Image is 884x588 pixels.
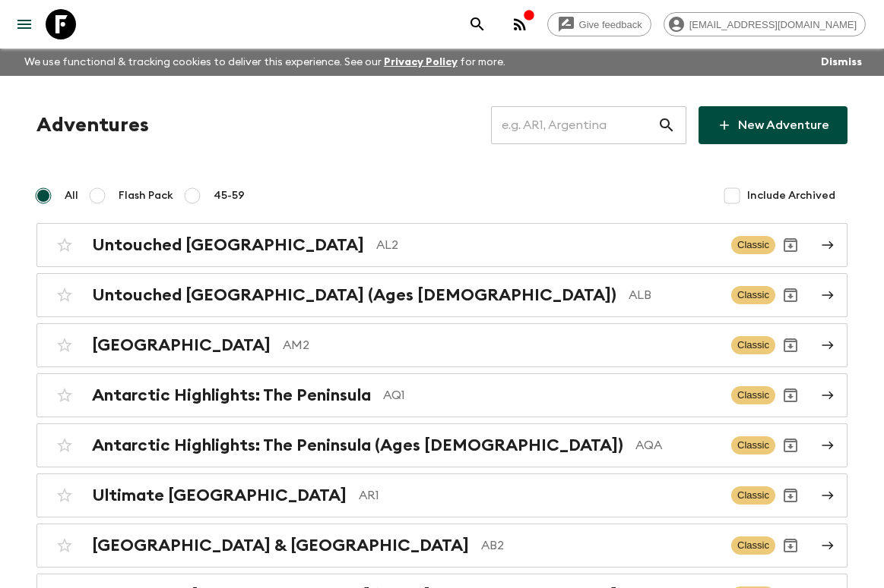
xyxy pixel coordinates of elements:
p: ALB [629,286,719,304]
div: [EMAIL_ADDRESS][DOMAIN_NAME] [664,12,866,36]
span: Classic [731,436,775,454]
p: AQ1 [383,386,719,404]
span: Flash Pack [119,188,173,203]
span: Classic [731,286,775,304]
a: Antarctic Highlights: The Peninsula (Ages [DEMOGRAPHIC_DATA])AQAClassicArchive [36,423,848,467]
h2: Ultimate [GEOGRAPHIC_DATA] [92,486,347,505]
button: Archive [775,330,806,360]
button: Archive [775,280,806,310]
h1: Adventures [36,110,149,140]
h2: [GEOGRAPHIC_DATA] & [GEOGRAPHIC_DATA] [92,536,469,555]
span: Include Archived [747,188,835,203]
span: Classic [731,386,775,404]
span: Give feedback [571,19,651,30]
a: Untouched [GEOGRAPHIC_DATA]AL2ClassicArchive [36,223,848,267]
button: Archive [775,380,806,410]
h2: [GEOGRAPHIC_DATA] [92,335,271,355]
button: search adventures [462,9,493,39]
a: Untouched [GEOGRAPHIC_DATA] (Ages [DEMOGRAPHIC_DATA])ALBClassicArchive [36,273,848,317]
p: We use functional & tracking cookies to deliver this experience. See our for more. [18,49,512,76]
a: Give feedback [547,12,651,36]
a: Ultimate [GEOGRAPHIC_DATA]AR1ClassicArchive [36,473,848,517]
span: Classic [731,536,775,555]
input: e.g. AR1, Argentina [491,104,657,146]
p: AB2 [481,536,719,555]
span: All [65,188,78,203]
span: Classic [731,336,775,354]
a: New Adventure [699,106,848,144]
h2: Antarctic Highlights: The Peninsula [92,385,371,405]
p: AM2 [283,336,719,354]
button: Archive [775,480,806,511]
a: [GEOGRAPHIC_DATA]AM2ClassicArchive [36,323,848,367]
button: menu [9,9,40,39]
button: Archive [775,230,806,260]
p: AL2 [376,236,719,254]
h2: Untouched [GEOGRAPHIC_DATA] (Ages [DEMOGRAPHIC_DATA]) [92,285,616,305]
a: [GEOGRAPHIC_DATA] & [GEOGRAPHIC_DATA]AB2ClassicArchive [36,524,848,568]
button: Archive [775,430,806,461]
button: Dismiss [817,52,866,73]
button: Archive [775,530,806,561]
a: Privacy Policy [384,57,458,68]
span: Classic [731,486,775,505]
a: Antarctic Highlights: The PeninsulaAQ1ClassicArchive [36,373,848,417]
p: AR1 [359,486,719,505]
span: 45-59 [214,188,245,203]
span: Classic [731,236,775,254]
h2: Antarctic Highlights: The Peninsula (Ages [DEMOGRAPHIC_DATA]) [92,435,623,455]
span: [EMAIL_ADDRESS][DOMAIN_NAME] [681,19,865,30]
p: AQA [635,436,719,454]
h2: Untouched [GEOGRAPHIC_DATA] [92,235,364,255]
